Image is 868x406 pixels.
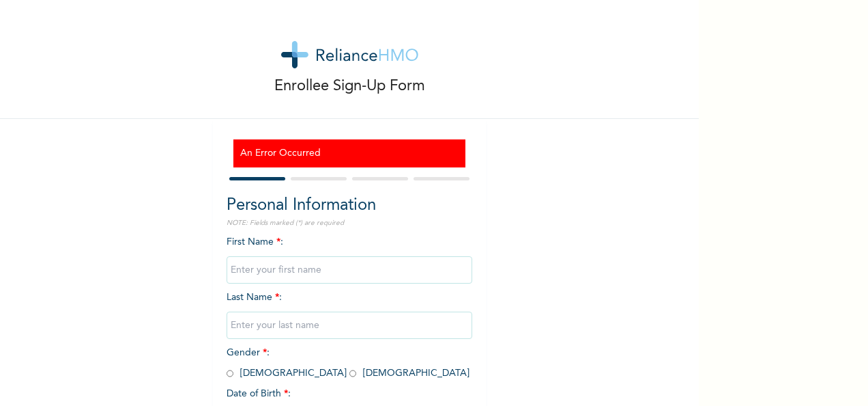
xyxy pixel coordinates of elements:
[227,237,472,275] span: First Name :
[227,256,472,284] input: Enter your first name
[227,193,472,218] h2: Personal Information
[227,387,291,401] span: Date of Birth :
[227,293,472,330] span: Last Name :
[227,218,472,228] p: NOTE: Fields marked (*) are required
[227,312,472,339] input: Enter your last name
[227,348,469,378] span: Gender : [DEMOGRAPHIC_DATA] [DEMOGRAPHIC_DATA]
[281,41,418,68] img: logo
[274,75,425,98] p: Enrollee Sign-Up Form
[240,146,459,161] h3: An Error Occurred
